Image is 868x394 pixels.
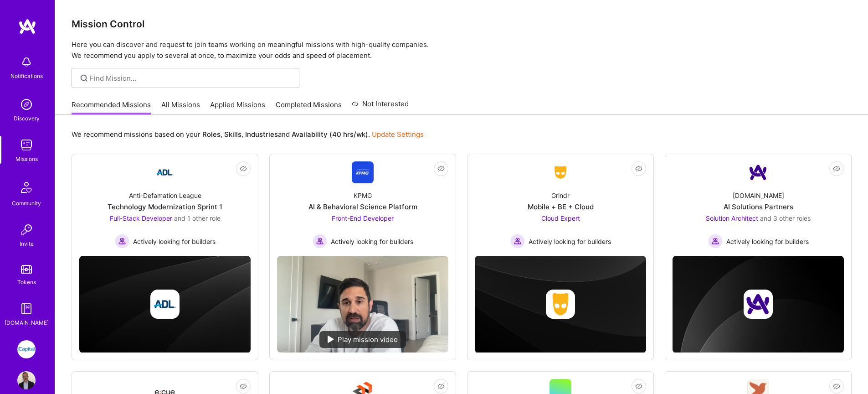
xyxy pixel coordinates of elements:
img: Company Logo [550,164,571,181]
b: Industries [245,130,278,139]
img: Actively looking for builders [115,234,129,249]
img: guide book [17,300,36,318]
img: Company logo [150,290,180,319]
div: Technology Modernization Sprint 1 [108,202,222,212]
i: icon EyeClosed [635,165,642,172]
i: icon EyeClosed [437,383,445,390]
input: Find Mission... [90,73,293,83]
i: icon EyeClosed [833,165,840,172]
span: Cloud Expert [541,214,580,222]
div: [DOMAIN_NAME] [733,191,784,200]
b: Availability (40 hrs/wk) [292,130,368,139]
span: and 1 other role [174,214,221,222]
span: Actively looking for builders [726,237,809,246]
img: Company Logo [154,161,176,183]
b: Roles [202,130,221,139]
a: Not Interested [352,98,409,115]
img: User Avatar [17,371,36,389]
div: Anti-Defamation League [129,191,201,200]
div: AI & Behavioral Science Platform [308,202,417,212]
a: Company LogoGrindrMobile + BE + CloudCloud Expert Actively looking for buildersActively looking f... [475,161,646,249]
img: cover [673,256,844,353]
div: Tokens [17,277,36,287]
div: Play mission video [319,331,406,348]
div: Discovery [14,114,40,123]
img: Company logo [546,290,575,319]
a: All Missions [161,100,200,115]
div: Mobile + BE + Cloud [528,202,594,212]
img: Actively looking for builders [313,234,327,249]
span: Solution Architect [706,214,758,222]
b: Skills [224,130,241,139]
i: icon EyeClosed [833,383,840,390]
img: No Mission [277,256,448,353]
a: Company LogoKPMGAI & Behavioral Science PlatformFront-End Developer Actively looking for builders... [277,161,448,249]
h3: Mission Control [72,18,852,30]
img: discovery [17,95,36,114]
div: [DOMAIN_NAME] [5,318,49,327]
a: Applied Missions [210,100,265,115]
p: We recommend missions based on your , , and . [72,130,424,139]
a: Completed Missions [276,100,342,115]
img: Actively looking for builders [708,234,723,249]
div: Missions [15,154,38,164]
i: icon EyeClosed [437,165,445,172]
span: Full-Stack Developer [110,214,172,222]
div: Notifications [10,71,43,81]
a: Recommended Missions [72,100,151,115]
img: tokens [21,265,32,274]
div: AI Solutions Partners [724,202,793,212]
i: icon EyeClosed [240,383,247,390]
p: Here you can discover and request to join teams working on meaningful missions with high-quality ... [72,39,852,61]
div: Grindr [551,191,570,200]
img: logo [18,18,36,35]
img: Actively looking for builders [510,234,525,249]
img: Invite [17,221,36,239]
img: Community [15,176,37,198]
img: Company logo [744,290,773,319]
img: play [328,336,334,343]
span: Actively looking for builders [529,237,611,246]
img: Company Logo [352,161,374,183]
a: Company LogoAnti-Defamation LeagueTechnology Modernization Sprint 1Full-Stack Developer and 1 oth... [79,161,251,249]
a: Company Logo[DOMAIN_NAME]AI Solutions PartnersSolution Architect and 3 other rolesActively lookin... [673,161,844,249]
div: Invite [20,239,34,249]
a: iCapital: Building an Alternative Investment Marketplace [15,340,38,358]
span: Actively looking for builders [331,237,413,246]
span: and 3 other roles [760,214,811,222]
img: bell [17,53,36,71]
img: teamwork [17,136,36,154]
img: iCapital: Building an Alternative Investment Marketplace [17,340,36,358]
i: icon EyeClosed [635,383,642,390]
img: cover [79,256,251,353]
a: Update Settings [372,130,424,139]
span: Actively looking for builders [133,237,216,246]
img: cover [475,256,646,353]
div: KPMG [354,191,372,200]
span: Front-End Developer [332,214,394,222]
i: icon EyeClosed [240,165,247,172]
a: User Avatar [15,371,38,389]
i: icon SearchGrey [79,73,89,83]
div: Community [12,198,41,208]
img: Company Logo [747,161,769,183]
